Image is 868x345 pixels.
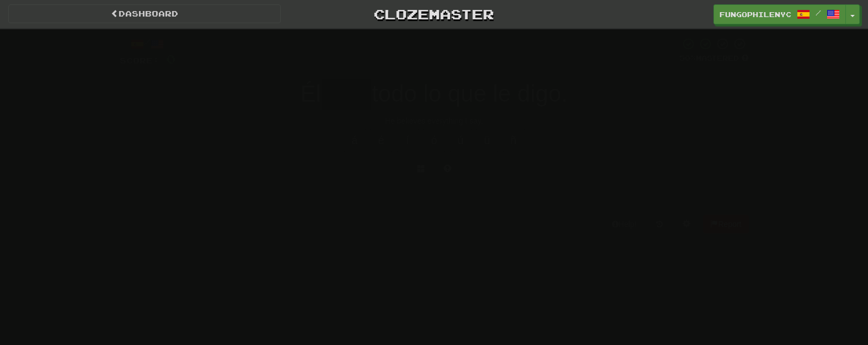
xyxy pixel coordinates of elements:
a: Dashboard [8,4,281,23]
button: ü [476,129,498,152]
span: Él [300,81,321,107]
span: Score: [120,56,159,65]
div: He believes everything I say. [120,115,749,126]
button: í [397,129,419,152]
button: á [344,129,366,152]
div: Mastered [679,54,749,63]
button: Single letter hint - you only get 1 per sentence and score half the points! alt+h [436,160,459,178]
div: / [120,37,175,51]
button: Submit [400,184,468,209]
button: ñ [503,129,525,152]
span: FungophileNYC [720,9,791,19]
a: FungophileNYC / [713,4,846,24]
span: todo lo que le digo. [372,81,568,107]
span: 50 % [679,54,696,62]
button: é [370,129,392,152]
button: ó [423,129,445,152]
span: / [816,9,821,17]
button: Report [703,215,748,233]
button: Help! [605,215,644,233]
button: Round history (alt+y) [649,215,670,233]
button: Switch sentence to multiple choice alt+p [410,160,432,178]
span: 0 [166,52,175,66]
a: Clozemaster [297,4,570,24]
button: ú [450,129,472,152]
